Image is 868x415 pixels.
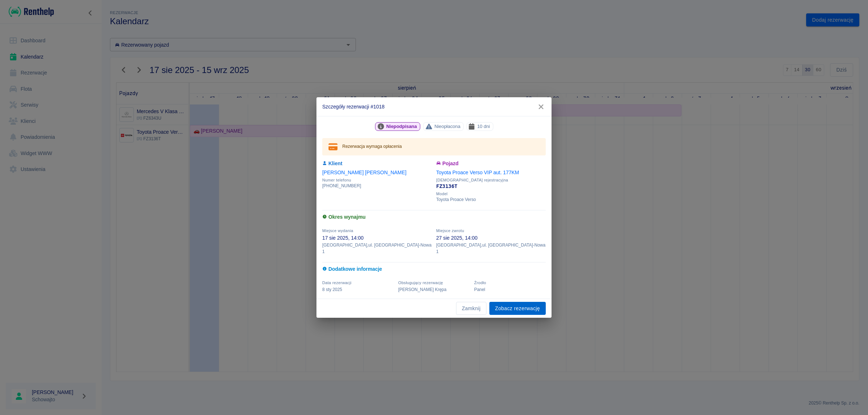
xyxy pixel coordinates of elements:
[322,234,432,242] p: 17 sie 2025, 14:00
[322,286,394,293] p: 8 sty 2025
[322,213,546,221] h6: Okres wynajmu
[322,265,546,273] h6: Dodatkowe informacje
[322,228,353,233] span: Miejsce wydania
[436,242,546,255] p: [GEOGRAPHIC_DATA] , ul. [GEOGRAPHIC_DATA]-Nowa 1
[474,123,493,130] span: 10 dni
[436,196,546,203] p: Toyota Proace Verso
[322,170,407,175] a: [PERSON_NAME] [PERSON_NAME]
[322,183,432,189] p: [PHONE_NUMBER]
[383,123,420,130] span: Niepodpisana
[474,286,546,293] p: Panel
[436,170,519,175] a: Toyota Proace Verso VIP aut. 177KM
[436,192,546,196] span: Model
[398,286,470,293] p: [PERSON_NAME] Krępa
[398,281,443,285] span: Obsługujący rezerwację
[436,160,546,167] h6: Pojazd
[431,123,463,130] span: Nieopłacona
[342,140,402,153] div: Rezerwacja wymaga opłacenia
[489,302,546,315] a: Zobacz rezerwację
[322,178,432,183] span: Numer telefonu
[322,281,352,285] span: Data rezerwacji
[456,302,486,315] button: Zamknij
[322,160,432,167] h6: Klient
[436,178,546,183] span: [DEMOGRAPHIC_DATA] rejestracyjna
[436,228,464,233] span: Miejsce zwrotu
[436,234,546,242] p: 27 sie 2025, 14:00
[474,281,486,285] span: Żrodło
[316,97,552,116] h2: Szczegóły rezerwacji #1018
[322,242,432,255] p: [GEOGRAPHIC_DATA] , ul. [GEOGRAPHIC_DATA]-Nowa 1
[436,183,546,190] p: FZ3136T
